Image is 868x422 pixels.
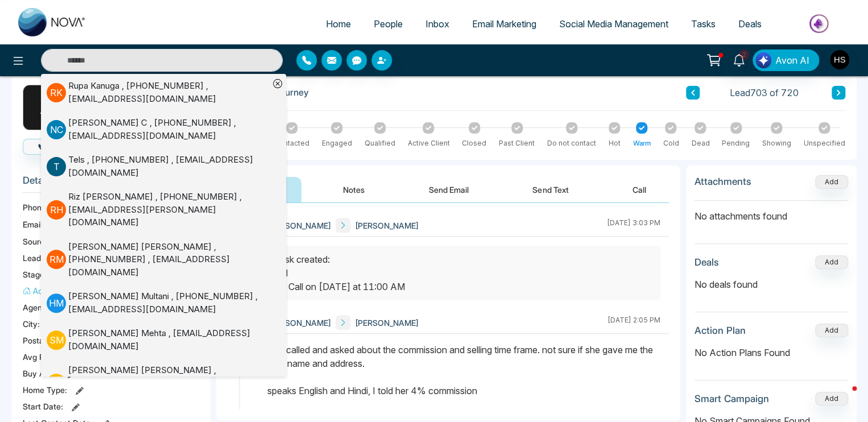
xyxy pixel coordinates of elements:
div: Warm [633,138,651,148]
p: R H [47,200,66,220]
span: Postal Code : [23,334,69,346]
span: Email: [23,218,44,230]
a: Home [315,13,362,35]
p: R M [47,250,66,269]
div: Tels , [PHONE_NUMBER] , [EMAIL_ADDRESS][DOMAIN_NAME] [68,154,269,179]
span: City : [23,318,40,330]
p: No deals found [695,278,848,291]
span: Source: [23,235,51,247]
div: Riz [PERSON_NAME] , [PHONE_NUMBER] , [EMAIL_ADDRESS][PERSON_NAME][DOMAIN_NAME] [68,191,269,229]
p: S T [47,374,66,393]
img: Nova CRM Logo [18,8,86,36]
img: Market-place.gif [779,11,861,36]
div: Pending [722,138,750,148]
div: Showing [762,138,791,148]
span: Tasks [691,18,716,30]
div: [PERSON_NAME] [PERSON_NAME] , [PHONE_NUMBER] , [EMAIL_ADDRESS][DOMAIN_NAME] [68,364,269,403]
p: T [47,157,66,176]
a: Inbox [414,13,461,35]
div: [PERSON_NAME] Mehta , [EMAIL_ADDRESS][DOMAIN_NAME] [68,327,269,353]
h3: Deals [695,256,719,268]
div: Past Client [499,138,535,148]
button: Notes [320,177,387,202]
span: Lead 703 of 720 [730,86,799,100]
span: Stage: [23,268,47,280]
span: Start Date : [23,400,63,412]
span: Inbox [425,18,449,30]
iframe: Intercom live chat [829,383,857,411]
button: Send Email [406,177,491,202]
span: Buy Area : [23,367,59,379]
div: [DATE] 2:05 PM [607,315,660,330]
img: User Avatar [830,50,849,69]
button: Add [815,175,848,189]
p: S M [47,330,66,350]
span: [PERSON_NAME] [267,220,331,231]
div: Dead [691,138,709,148]
h3: Smart Campaign [695,393,769,404]
p: N C [47,120,66,139]
div: Engaged [322,138,352,148]
p: No attachments found [695,201,848,223]
div: Do not contact [547,138,596,148]
a: Deals [727,13,773,35]
span: [PERSON_NAME] [355,220,419,231]
span: Avg Property Price : [23,351,94,363]
div: Rupa Kanuga , [PHONE_NUMBER] , [EMAIL_ADDRESS][DOMAIN_NAME] [68,80,269,105]
button: Send Text [510,177,591,202]
div: [PERSON_NAME] [PERSON_NAME] , [PHONE_NUMBER] , [EMAIL_ADDRESS][DOMAIN_NAME] [68,241,269,279]
img: Lead Flow [755,52,771,68]
div: Unspecified [804,138,845,148]
span: Agent: [23,301,47,313]
span: Avon AI [775,53,809,67]
button: Call [23,139,78,155]
div: Qualified [365,138,395,148]
p: H M [47,293,66,313]
button: Avon AI [753,49,819,71]
div: Cold [663,138,679,148]
a: Tasks [680,13,727,35]
h3: Details [23,175,199,192]
div: Contacted [274,138,309,148]
span: Email Marketing [472,18,536,30]
span: Phone: [23,201,48,213]
div: Closed [462,138,486,148]
p: R K [47,83,66,102]
span: Add [815,176,848,186]
div: Active Client [407,138,449,148]
h3: Attachments [695,176,751,187]
button: Add Address [23,285,82,297]
span: [PERSON_NAME] [355,317,419,329]
h3: Action Plan [695,325,746,336]
div: [DATE] 3:03 PM [607,218,660,233]
div: A [23,85,68,130]
p: No Action Plans Found [695,346,848,359]
a: Email Marketing [461,13,548,35]
div: [PERSON_NAME] C , [PHONE_NUMBER] , [EMAIL_ADDRESS][DOMAIN_NAME] [68,117,269,142]
button: Add [815,324,848,337]
button: Add [815,255,848,269]
a: 2 [725,49,753,69]
span: 2 [739,49,749,60]
button: Add [815,392,848,406]
span: Home [326,18,351,30]
button: Call [610,177,669,202]
a: People [362,13,414,35]
span: Deals [738,18,762,30]
span: Home Type : [23,384,67,396]
div: Hot [609,138,621,148]
span: Lead Type: [23,252,64,264]
span: [PERSON_NAME] [267,317,331,329]
span: People [374,18,403,30]
div: [PERSON_NAME] Multani , [PHONE_NUMBER] , [EMAIL_ADDRESS][DOMAIN_NAME] [68,290,269,316]
span: Social Media Management [559,18,668,30]
a: Social Media Management [548,13,680,35]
